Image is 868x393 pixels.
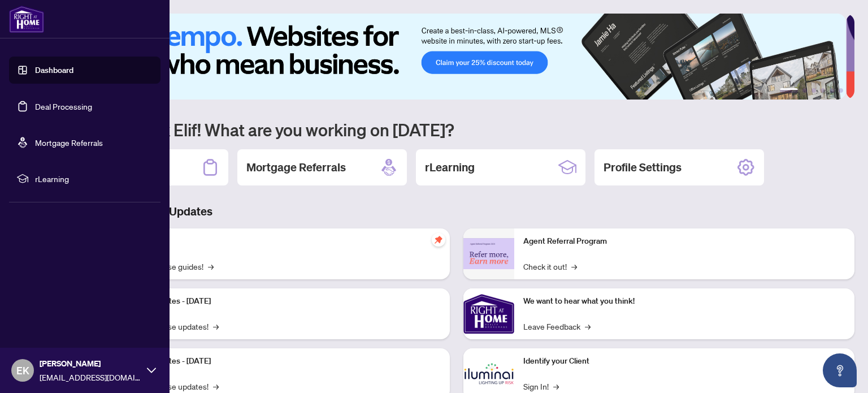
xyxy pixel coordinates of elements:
[35,101,92,111] a: Deal Processing
[425,159,475,175] h2: rLearning
[40,371,141,383] span: [EMAIL_ADDRESS][DOMAIN_NAME]
[463,288,514,339] img: We want to hear what you think!
[553,380,559,392] span: →
[780,88,798,93] button: 1
[523,320,591,332] a: Leave Feedback→
[35,137,103,148] a: Mortgage Referrals
[213,380,219,392] span: →
[213,320,219,332] span: →
[523,235,845,248] p: Agent Referral Program
[802,88,807,93] button: 2
[208,260,214,273] span: →
[35,172,153,185] span: rLearning
[585,320,591,332] span: →
[59,14,846,100] img: Slide 0
[571,260,577,273] span: →
[821,88,825,93] button: 4
[432,233,445,247] span: pushpin
[35,65,73,75] a: Dashboard
[119,355,441,368] p: Platform Updates - [DATE]
[119,235,441,248] p: Self-Help
[811,88,816,93] button: 3
[839,88,843,93] button: 6
[823,353,857,387] button: Open asap
[523,355,845,368] p: Identify your Client
[59,204,854,219] h3: Brokerage & Industry Updates
[119,295,441,308] p: Platform Updates - [DATE]
[463,238,514,269] img: Agent Referral Program
[523,295,845,308] p: We want to hear what you think!
[604,159,682,175] h2: Profile Settings
[9,6,44,33] img: logo
[16,362,29,378] span: EK
[59,119,854,140] h1: Welcome back Elif! What are you working on [DATE]?
[523,380,559,392] a: Sign In!→
[523,260,577,273] a: Check it out!→
[830,88,834,93] button: 5
[40,357,141,370] span: [PERSON_NAME]
[246,159,346,175] h2: Mortgage Referrals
